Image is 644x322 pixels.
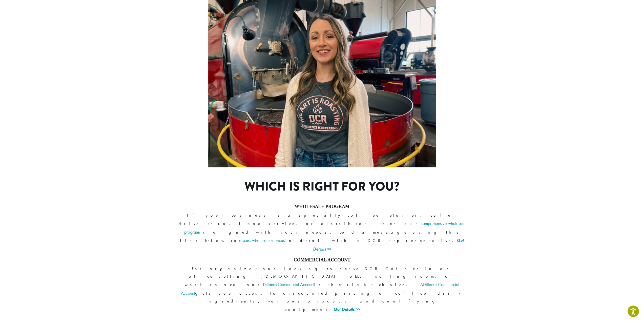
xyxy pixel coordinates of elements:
a: Get Details >> [334,306,360,312]
a: Dillanos Commercial Account [181,281,460,296]
a: discuss wholesale services [239,237,285,243]
p: If your business is a specialty coffee retailer, cafe, drive-thru, food service, or distributor, ... [178,212,466,253]
p: For organizations looking to serve DCR Coffee in an office setting, [DEMOGRAPHIC_DATA] lobby, wai... [178,265,466,314]
h4: COMMERCIAL ACCOUNT [178,257,466,263]
h4: WHOLESALE PROGRAM [178,204,466,210]
a: Dillanos Commercial Account [263,281,314,287]
h1: Which is right for you? [214,179,430,194]
a: comprehensive wholesale program [184,220,466,235]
